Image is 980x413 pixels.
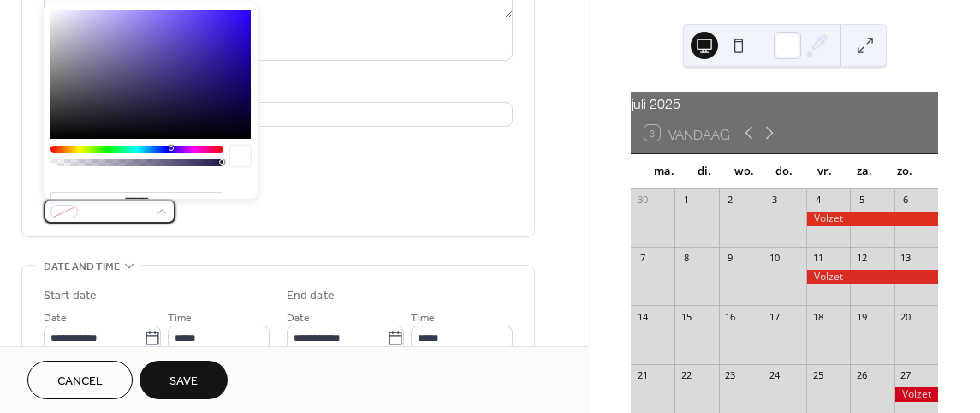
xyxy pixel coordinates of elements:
div: do. [764,154,805,189]
div: 19 [855,310,868,323]
div: 21 [636,369,649,382]
div: End date [287,287,335,305]
div: 5 [855,194,868,206]
div: di. [685,154,725,189]
div: 27 [900,369,912,382]
div: 2 [724,194,737,206]
div: 13 [900,252,912,265]
span: Time [411,309,435,327]
div: 1 [680,194,692,206]
div: za. [845,154,885,189]
div: 3 [768,194,781,206]
div: 15 [680,310,692,323]
button: Cancel [27,361,133,399]
span: Save [169,373,198,391]
div: Start date [44,287,97,305]
span: Date and time [44,258,120,276]
div: 24 [768,369,781,382]
div: Volzet [806,212,938,226]
div: juli 2025 [631,92,938,112]
div: 18 [811,310,824,323]
span: Date [44,309,67,327]
div: 30 [636,194,649,206]
div: 16 [724,310,737,323]
div: 8 [680,252,692,265]
div: ma. [644,154,685,189]
div: 11 [811,252,824,265]
div: 12 [855,252,868,265]
div: 25 [811,369,824,382]
div: 22 [680,369,692,382]
div: Volzet [806,270,938,284]
div: 17 [768,310,781,323]
div: 23 [724,369,737,382]
div: 9 [724,252,737,265]
div: zo. [884,154,924,189]
div: 10 [768,252,781,265]
div: 20 [900,310,912,323]
div: 14 [636,310,649,323]
div: Volzet [894,387,938,402]
span: Time [168,309,192,327]
button: Save [140,361,228,399]
span: Date [287,309,310,327]
div: 26 [855,369,868,382]
div: wo. [724,154,764,189]
div: 7 [636,252,649,265]
div: 6 [900,194,912,206]
div: 4 [811,194,824,206]
div: Location [44,81,509,99]
div: vr. [805,154,845,189]
span: Cancel [57,373,103,391]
